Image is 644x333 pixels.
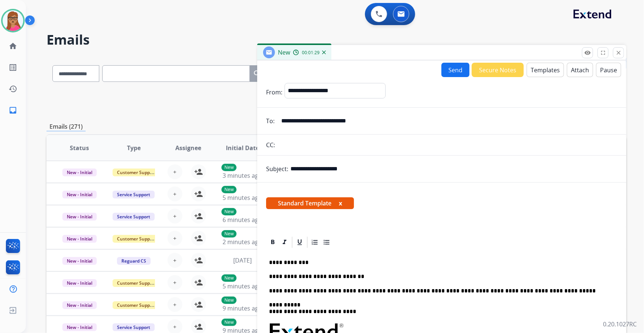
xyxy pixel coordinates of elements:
span: New [278,48,290,56]
button: + [168,164,182,179]
span: + [173,322,176,331]
div: Bold [267,237,278,248]
span: Service Support [113,213,155,221]
span: Standard Template [266,197,354,209]
button: Secure Notes [472,63,524,77]
p: Subject: [266,164,288,173]
button: Pause [596,63,621,77]
p: New [221,230,237,237]
mat-icon: close [615,49,622,56]
span: Reguard CS [117,257,151,265]
mat-icon: history [8,84,17,93]
button: + [168,297,182,312]
mat-icon: inbox [8,106,17,115]
h2: Emails [47,32,626,47]
p: Emails (271) [47,122,86,131]
p: CC: [266,141,275,149]
button: + [168,209,182,223]
span: Status [70,143,89,152]
div: Underline [294,237,305,248]
button: + [168,275,182,290]
p: 0.20.1027RC [603,320,637,329]
mat-icon: remove_red_eye [584,49,591,56]
mat-icon: person_add [194,234,203,243]
div: Bullet List [321,237,332,248]
span: + [173,278,176,287]
button: Attach [567,63,593,77]
span: + [173,212,176,221]
p: New [221,208,237,215]
span: Service Support [113,323,155,331]
p: To: [266,117,275,125]
span: New - Initial [62,191,97,198]
span: 6 minutes ago [223,216,262,224]
div: Italic [279,237,290,248]
span: Assignee [175,143,201,152]
span: Customer Support [113,279,161,287]
mat-icon: person_add [194,190,203,198]
p: New [221,296,237,304]
span: Customer Support [113,169,161,176]
span: New - Initial [62,213,97,221]
mat-icon: person_add [194,278,203,287]
mat-icon: person_add [194,322,203,331]
img: avatar [3,10,23,31]
p: New [221,164,237,171]
span: + [173,190,176,198]
mat-icon: list_alt [8,63,17,72]
span: New - Initial [62,323,97,331]
mat-icon: person_add [194,212,203,221]
button: Templates [527,63,564,77]
button: + [168,187,182,201]
span: + [173,300,176,309]
mat-icon: fullscreen [600,49,606,56]
span: Initial Date [226,143,259,152]
span: Customer Support [113,235,161,243]
p: New [221,319,237,326]
span: 9 minutes ago [223,304,262,312]
mat-icon: person_add [194,256,203,265]
span: New - Initial [62,169,97,176]
p: From: [266,88,282,97]
span: + [173,234,176,243]
span: Customer Support [113,301,161,309]
button: x [339,199,342,208]
button: + [168,253,182,268]
span: Service Support [113,191,155,198]
span: New - Initial [62,279,97,287]
mat-icon: person_add [194,167,203,176]
span: New - Initial [62,257,97,265]
span: 2 minutes ago [223,238,262,246]
span: 5 minutes ago [223,194,262,202]
mat-icon: home [8,42,17,51]
p: New [221,274,237,282]
span: Type [127,143,141,152]
span: 5 minutes ago [223,282,262,290]
span: + [173,256,176,265]
span: New - Initial [62,301,97,309]
span: [DATE] [233,256,252,264]
mat-icon: person_add [194,300,203,309]
span: 00:01:29 [302,50,320,56]
span: + [173,167,176,176]
span: 3 minutes ago [223,171,262,180]
p: New [221,186,237,193]
button: + [168,231,182,246]
div: Ordered List [309,237,320,248]
button: Send [441,63,469,77]
mat-icon: search [253,69,262,78]
span: New - Initial [62,235,97,243]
